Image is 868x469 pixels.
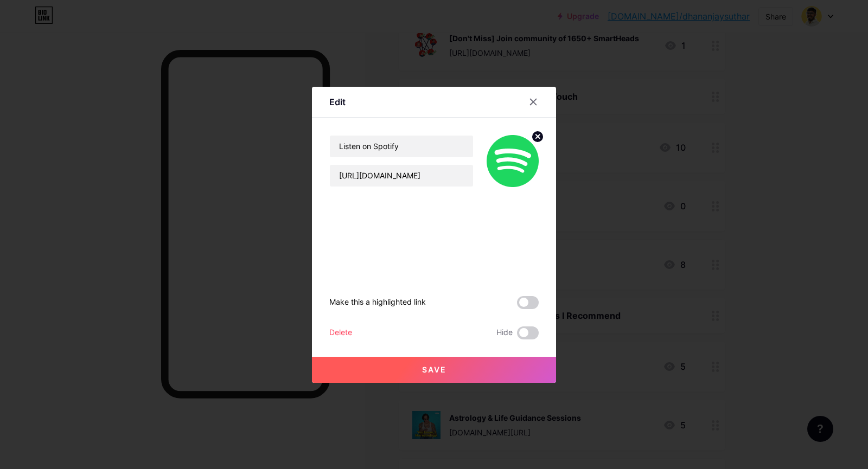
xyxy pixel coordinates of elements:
button: Save [312,357,556,383]
div: Edit [329,95,346,108]
img: link_thumbnail [487,135,539,187]
div: Make this a highlighted link [329,296,426,309]
input: URL [330,165,473,187]
input: Title [330,136,473,157]
div: Delete [329,326,352,339]
span: Hide [496,326,513,339]
span: Save [422,365,446,374]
